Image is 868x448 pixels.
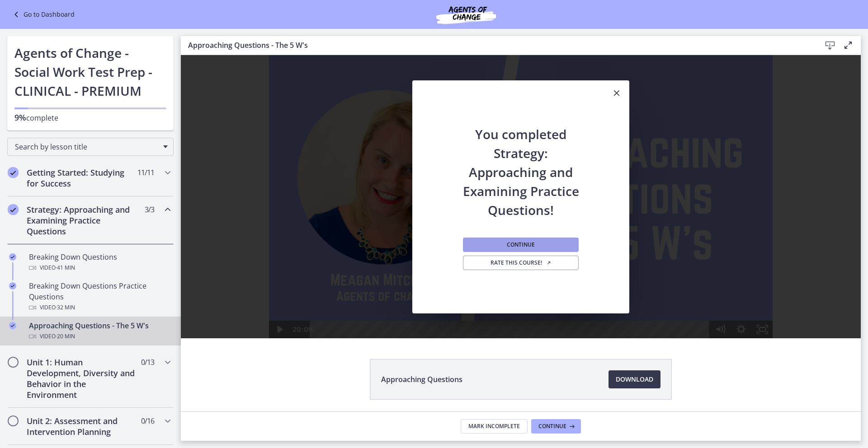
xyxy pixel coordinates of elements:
[529,266,550,283] button: Mute
[14,43,166,100] h1: Agents of Change - Social Work Test Prep - CLINICAL - PREMIUM
[29,331,170,342] div: Video
[8,204,19,215] i: Completed
[141,415,154,426] span: 0 / 16
[412,4,520,25] img: Agents of Change
[27,415,137,437] h2: Unit 2: Assessment and Intervention Planning
[468,423,520,430] span: Mark Incomplete
[381,374,462,385] span: Approaching Questions
[88,266,109,283] button: Play Video
[9,322,16,329] i: Completed
[145,204,154,215] span: 3 / 3
[461,419,528,434] button: Mark Incomplete
[29,320,170,342] div: Approaching Questions - The 5 W's
[56,302,75,313] span: · 32 min
[604,80,629,107] button: Close
[141,357,154,368] span: 0 / 13
[546,260,552,266] i: Opens in a new window
[29,252,170,273] div: Breaking Down Questions
[29,280,170,313] div: Breaking Down Questions Practice Questions
[538,423,566,430] span: Continue
[571,266,592,283] button: Fullscreen
[11,9,75,20] a: Go to Dashboard
[7,138,174,156] div: Search by lesson title
[463,256,579,270] a: Rate this course! Opens in a new window
[609,370,660,388] a: Download
[461,107,580,219] h2: You completed Strategy: Approaching and Examining Practice Questions!
[29,262,170,273] div: Video
[137,266,524,283] div: Playbar
[507,241,535,248] span: Continue
[307,112,373,154] button: Play Video: cbe1e5mtov91j64ibqeg.mp4
[14,112,26,123] span: 9%
[531,419,581,434] button: Continue
[616,374,653,385] span: Download
[27,204,137,237] h2: Strategy: Approaching and Examining Practice Questions
[188,40,807,51] h3: Approaching Questions - The 5 W's
[27,167,137,189] h2: Getting Started: Studying for Success
[9,282,16,289] i: Completed
[463,238,579,252] button: Continue
[27,357,137,400] h2: Unit 1: Human Development, Diversity and Behavior in the Environment
[8,167,19,178] i: Completed
[29,302,170,313] div: Video
[56,262,75,273] span: · 41 min
[9,253,16,261] i: Completed
[137,167,154,178] span: 11 / 11
[56,331,75,342] span: · 20 min
[491,259,552,266] span: Rate this course!
[15,142,159,152] span: Search by lesson title
[14,112,166,123] p: complete
[550,266,571,283] button: Show settings menu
